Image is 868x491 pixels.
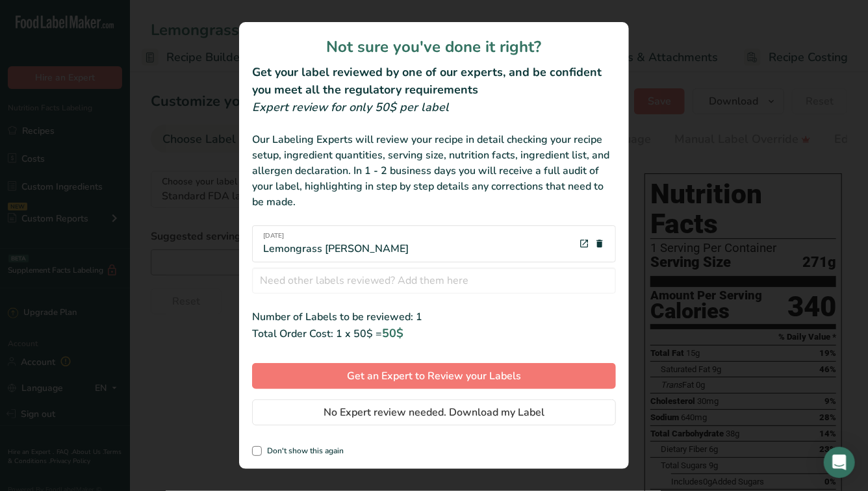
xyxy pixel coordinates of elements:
[263,231,409,241] span: [DATE]
[824,447,855,478] div: Open Intercom Messenger
[382,325,403,341] span: 50$
[324,405,544,420] span: No Expert review needed. Download my Label
[252,99,616,116] div: Expert review for only 50$ per label
[252,268,616,294] input: Need other labels reviewed? Add them here
[252,64,616,99] h2: Get your label reviewed by one of our experts, and be confident you meet all the regulatory requi...
[347,368,521,384] span: Get an Expert to Review your Labels
[252,35,616,58] h1: Not sure you've done it right?
[262,446,344,456] span: Don't show this again
[252,399,616,425] button: No Expert review needed. Download my Label
[252,363,616,389] button: Get an Expert to Review your Labels
[252,309,616,325] div: Number of Labels to be reviewed: 1
[263,231,409,257] div: Lemongrass [PERSON_NAME]
[252,325,616,342] div: Total Order Cost: 1 x 50$ =
[252,132,616,210] div: Our Labeling Experts will review your recipe in detail checking your recipe setup, ingredient qua...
